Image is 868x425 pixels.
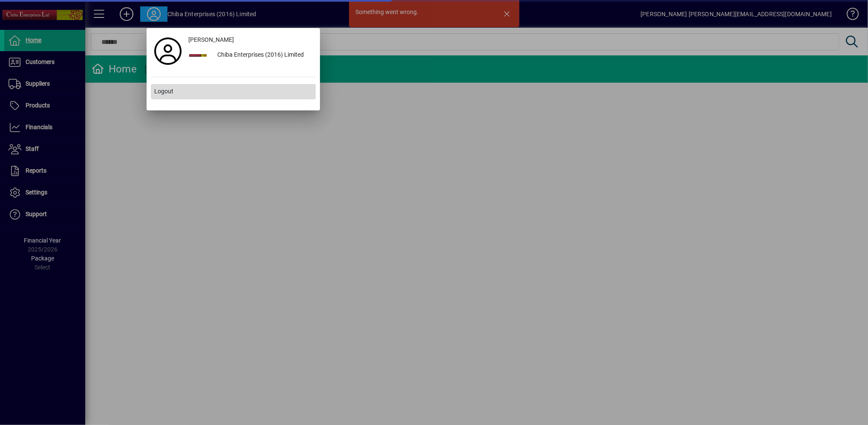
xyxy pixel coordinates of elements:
[185,48,316,63] button: Chiba Enterprises (2016) Limited
[151,84,316,99] button: Logout
[154,87,173,96] span: Logout
[188,35,234,44] span: [PERSON_NAME]
[211,48,316,63] div: Chiba Enterprises (2016) Limited
[151,43,185,59] a: Profile
[185,32,316,48] a: [PERSON_NAME]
